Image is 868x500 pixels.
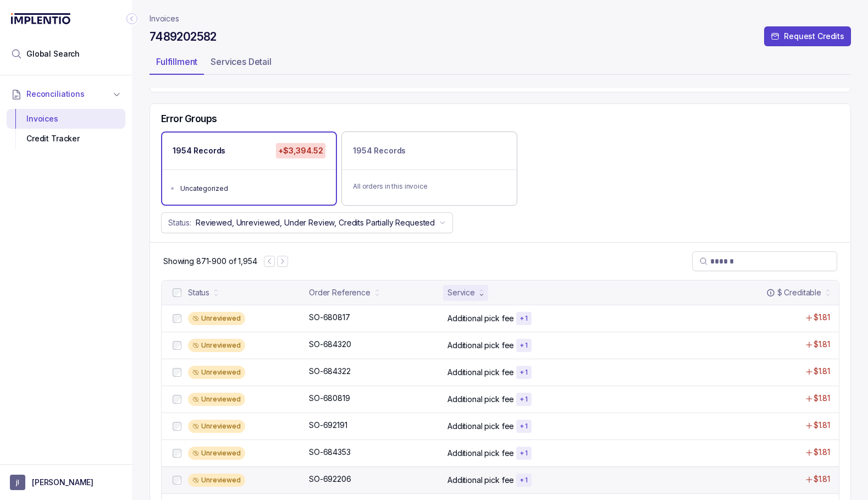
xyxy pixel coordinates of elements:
[180,183,324,194] div: Uncategorized
[173,288,181,297] input: checkbox-checkbox
[196,217,435,228] p: Reviewed, Unreviewed, Under Review, Credits Partially Requested
[309,366,351,377] p: SO-684322
[447,421,514,432] p: Additional pick fee
[173,395,181,404] input: checkbox-checkbox
[32,477,93,488] p: [PERSON_NAME]
[15,109,117,129] div: Invoices
[277,256,288,267] button: Next Page
[447,340,514,351] p: Additional pick fee
[163,256,257,267] div: Remaining page entries
[150,53,851,75] ul: Tab Group
[447,287,475,298] div: Service
[173,449,181,458] input: checkbox-checkbox
[204,53,278,75] li: Tab Services Detail
[764,26,851,46] button: Request Credits
[766,287,821,298] div: $ Creditable
[10,475,122,490] button: User initials[PERSON_NAME]
[173,341,181,350] input: checkbox-checkbox
[10,475,25,490] span: User initials
[188,339,245,352] div: Unreviewed
[447,394,514,405] p: Additional pick fee
[519,449,528,458] p: + 1
[188,393,245,406] div: Unreviewed
[188,420,245,433] div: Unreviewed
[447,367,514,378] p: Additional pick fee
[188,287,209,298] div: Status
[814,339,830,350] p: $1.81
[150,53,204,75] li: Tab Fulfillment
[15,129,117,149] div: Credit Tracker
[211,55,272,68] p: Services Detail
[309,447,351,458] p: SO-684353
[447,475,514,486] p: Additional pick fee
[447,313,514,324] p: Additional pick fee
[309,287,371,298] div: Order Reference
[309,393,350,404] p: SO-680819
[784,31,844,42] p: Request Credits
[814,393,830,404] p: $1.81
[26,89,85,100] span: Reconciliations
[188,366,245,379] div: Unreviewed
[309,420,347,431] p: SO-692191
[519,395,528,404] p: + 1
[173,145,225,156] p: 1954 Records
[173,476,181,485] input: checkbox-checkbox
[814,474,830,485] p: $1.81
[26,48,80,59] span: Global Search
[519,314,528,323] p: + 1
[264,256,275,267] button: Previous Page
[125,12,139,25] div: Collapse Icon
[150,13,179,24] a: Invoices
[353,181,506,192] p: All orders in this invoice
[814,312,830,323] p: $1.81
[161,113,217,125] h5: Error Groups
[163,256,257,267] p: Showing 871-900 of 1,954
[276,143,325,158] p: +$3,394.52
[353,145,406,156] p: 1954 Records
[188,474,245,487] div: Unreviewed
[309,339,351,350] p: SO-684320
[150,13,179,24] nav: breadcrumb
[814,420,830,431] p: $1.81
[814,366,830,377] p: $1.81
[309,312,350,323] p: SO-680817
[156,55,197,68] p: Fulfillment
[519,476,528,485] p: + 1
[519,368,528,377] p: + 1
[519,422,528,431] p: + 1
[168,217,191,228] p: Status:
[188,312,245,325] div: Unreviewed
[519,341,528,350] p: + 1
[150,29,217,45] h4: 7489202582
[173,422,181,431] input: checkbox-checkbox
[814,447,830,458] p: $1.81
[7,82,125,106] button: Reconciliations
[7,107,125,151] div: Reconciliations
[309,474,351,485] p: SO-692206
[161,212,453,233] button: Status:Reviewed, Unreviewed, Under Review, Credits Partially Requested
[173,368,181,377] input: checkbox-checkbox
[188,447,245,460] div: Unreviewed
[173,314,181,323] input: checkbox-checkbox
[447,448,514,459] p: Additional pick fee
